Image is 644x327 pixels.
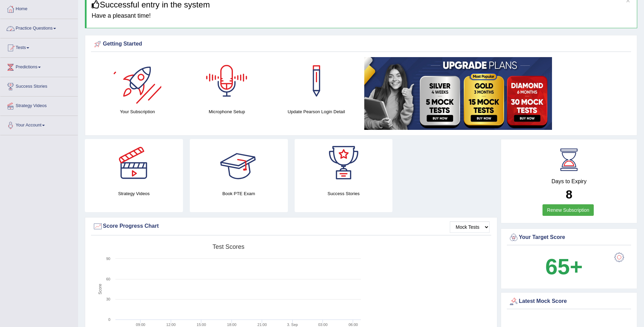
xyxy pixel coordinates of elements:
[275,108,357,115] h4: Update Pearson Login Detail
[0,58,78,75] a: Predictions
[93,221,490,231] div: Score Progress Chart
[106,257,110,261] text: 90
[108,317,110,322] text: 0
[349,323,358,327] text: 06:00
[0,77,78,94] a: Success Stories
[106,277,110,281] text: 60
[190,190,288,197] h4: Book PTE Exam
[257,323,267,327] text: 21:00
[98,284,103,295] tspan: Score
[364,57,552,130] img: small5.jpg
[93,39,629,49] div: Getting Started
[509,178,629,185] h4: Days to Expiry
[166,323,176,327] text: 12:00
[85,190,183,197] h4: Strategy Videos
[213,243,244,250] tspan: Test scores
[0,97,78,114] a: Strategy Videos
[287,323,298,327] tspan: 3. Sep
[92,0,632,9] h3: Successful entry in the system
[566,188,572,201] b: 8
[295,190,393,197] h4: Success Stories
[106,297,110,301] text: 30
[0,19,78,36] a: Practice Questions
[227,323,237,327] text: 18:00
[509,296,629,307] div: Latest Mock Score
[197,323,206,327] text: 15:00
[136,323,145,327] text: 09:00
[0,116,78,133] a: Your Account
[542,204,594,216] a: Renew Subscription
[185,108,268,115] h4: Microphone Setup
[545,254,583,279] b: 65+
[96,108,179,115] h4: Your Subscription
[92,13,632,19] h4: Have a pleasant time!
[0,38,78,55] a: Tests
[509,233,629,243] div: Your Target Score
[318,323,328,327] text: 03:00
